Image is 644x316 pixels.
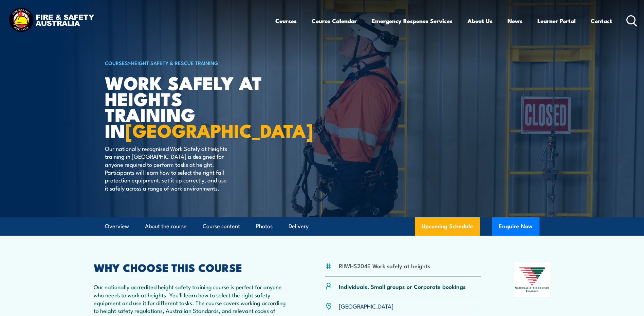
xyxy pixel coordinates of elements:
[105,144,229,192] p: Our nationally recognised Work Safely at Heights training in [GEOGRAPHIC_DATA] is designed for an...
[508,12,522,30] a: News
[105,217,129,235] a: Overview
[256,217,273,235] a: Photos
[131,59,218,66] a: Height Safety & Rescue Training
[105,59,128,66] a: COURSES
[339,262,430,270] li: RIIWHS204E Work safely at heights
[467,12,493,30] a: About Us
[125,116,313,144] strong: [GEOGRAPHIC_DATA]
[203,217,240,235] a: Course content
[145,217,187,235] a: About the course
[591,12,612,30] a: Contact
[514,262,551,297] img: Nationally Recognised Training logo.
[94,262,292,272] h2: WHY CHOOSE THIS COURSE
[492,217,539,236] button: Enquire Now
[312,12,357,30] a: Course Calendar
[105,75,273,138] h1: Work Safely at Heights TRAINING in
[105,59,273,67] h6: >
[372,12,453,30] a: Emergency Response Services
[339,282,466,290] p: Individuals, Small groups or Corporate bookings
[275,12,297,30] a: Courses
[415,217,480,236] a: Upcoming Schedule
[289,217,309,235] a: Delivery
[339,302,393,310] a: [GEOGRAPHIC_DATA]
[537,12,576,30] a: Learner Portal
